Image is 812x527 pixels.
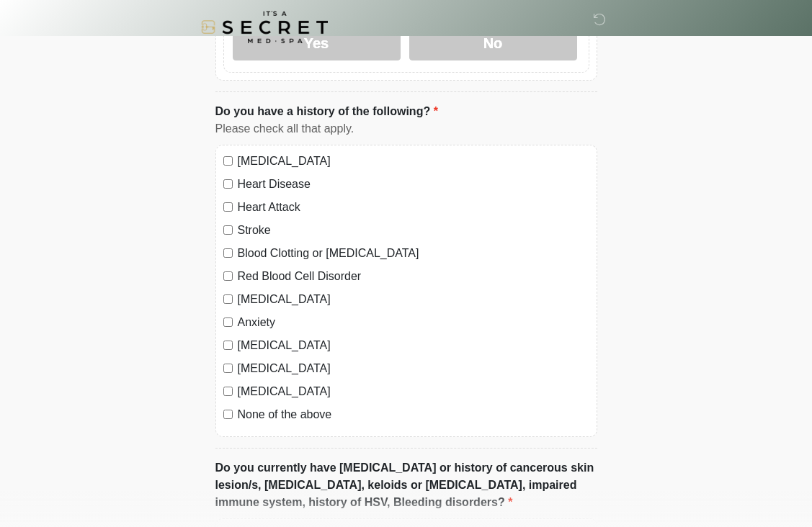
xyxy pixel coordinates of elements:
[223,179,233,189] input: Heart Disease
[223,317,233,327] input: Anxiety
[215,103,438,120] label: Do you have a history of the following?
[223,225,233,235] input: Stroke
[238,337,589,354] label: [MEDICAL_DATA]
[223,294,233,304] input: [MEDICAL_DATA]
[223,248,233,258] input: Blood Clotting or [MEDICAL_DATA]
[223,410,233,419] input: None of the above
[238,291,589,308] label: [MEDICAL_DATA]
[223,364,233,373] input: [MEDICAL_DATA]
[223,341,233,350] input: [MEDICAL_DATA]
[238,268,589,285] label: Red Blood Cell Disorder
[238,383,589,400] label: [MEDICAL_DATA]
[215,459,597,511] label: Do you currently have [MEDICAL_DATA] or history of cancerous skin lesion/s, [MEDICAL_DATA], keloi...
[238,360,589,377] label: [MEDICAL_DATA]
[223,202,233,212] input: Heart Attack
[223,387,233,396] input: [MEDICAL_DATA]
[238,245,589,262] label: Blood Clotting or [MEDICAL_DATA]
[238,222,589,239] label: Stroke
[238,153,589,170] label: [MEDICAL_DATA]
[238,176,589,193] label: Heart Disease
[238,199,589,216] label: Heart Attack
[223,156,233,166] input: [MEDICAL_DATA]
[223,271,233,281] input: Red Blood Cell Disorder
[238,406,589,423] label: None of the above
[238,314,589,331] label: Anxiety
[215,120,597,138] div: Please check all that apply.
[201,11,328,43] img: It's A Secret Med Spa Logo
